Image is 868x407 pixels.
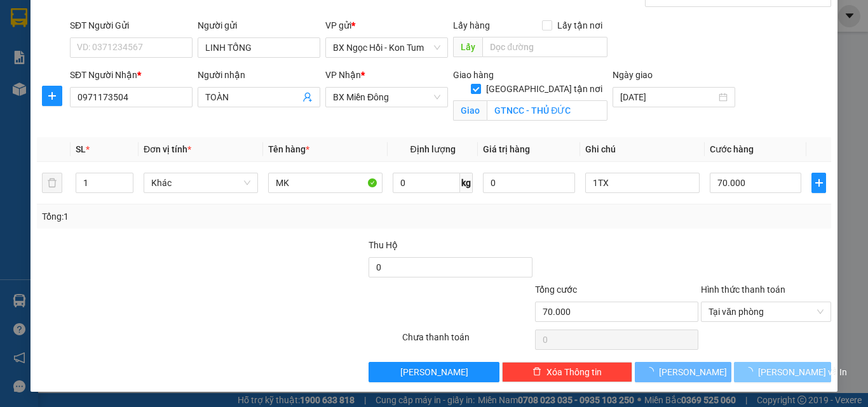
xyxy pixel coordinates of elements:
[620,90,716,104] input: Ngày giao
[268,173,383,193] input: VD: Bàn, Ghế
[42,86,62,106] button: plus
[198,18,320,32] div: Người gửi
[410,144,455,154] span: Định lượng
[811,173,826,193] button: plus
[482,37,607,57] input: Dọc đường
[812,178,825,188] span: plus
[635,362,732,382] button: [PERSON_NAME]
[369,240,398,250] span: Thu Hộ
[144,144,191,154] span: Đơn vị tính
[268,144,309,154] span: Tên hàng
[580,137,705,162] th: Ghi chú
[535,284,577,295] span: Tổng cước
[333,88,440,107] span: BX Miền Đông
[42,173,62,193] button: delete
[552,18,607,32] span: Lấy tận nơi
[453,37,482,57] span: Lấy
[369,362,499,382] button: [PERSON_NAME]
[709,302,824,321] span: Tại văn phòng
[42,210,336,224] div: Tổng: 1
[333,38,440,57] span: BX Ngọc Hồi - Kon Tum
[151,173,250,192] span: Khác
[659,365,727,379] span: [PERSON_NAME]
[532,367,541,377] span: delete
[70,68,193,82] div: SĐT Người Nhận
[325,70,361,80] span: VP Nhận
[453,70,494,80] span: Giao hàng
[302,92,313,102] span: user-add
[460,173,473,193] span: kg
[400,365,468,379] span: [PERSON_NAME]
[483,173,574,193] input: 0
[453,20,490,30] span: Lấy hàng
[734,362,831,382] button: [PERSON_NAME] và In
[325,18,448,32] div: VP gửi
[710,144,754,154] span: Cước hàng
[502,362,632,382] button: deleteXóa Thông tin
[546,365,602,379] span: Xóa Thông tin
[758,365,847,379] span: [PERSON_NAME] và In
[483,144,530,154] span: Giá trị hàng
[744,367,758,376] span: loading
[487,100,607,121] input: Giao tận nơi
[401,330,534,352] div: Chưa thanh toán
[613,70,653,80] label: Ngày giao
[43,91,62,101] span: plus
[76,144,86,154] span: SL
[701,284,785,295] label: Hình thức thanh toán
[198,68,320,82] div: Người nhận
[70,18,193,32] div: SĐT Người Gửi
[453,100,487,121] span: Giao
[585,173,700,193] input: Ghi Chú
[481,82,607,96] span: [GEOGRAPHIC_DATA] tận nơi
[645,367,659,376] span: loading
